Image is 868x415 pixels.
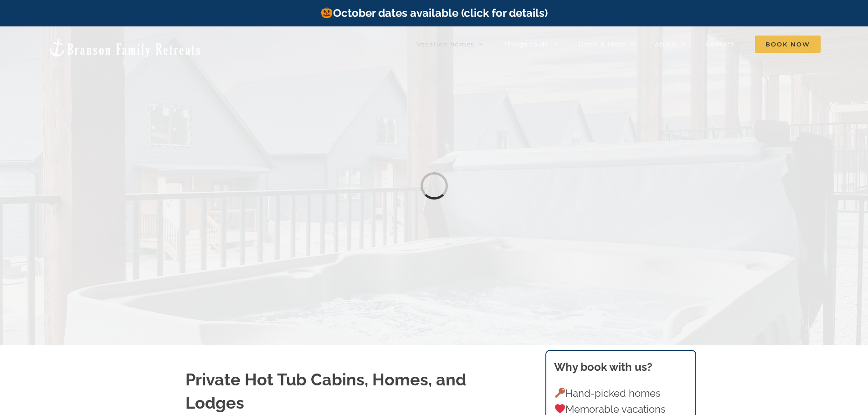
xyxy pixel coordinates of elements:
[655,41,677,47] span: About
[578,35,634,53] a: Deals & More
[706,41,734,47] span: Contact
[755,35,821,53] a: Book Now
[416,35,821,53] nav: Main Menu
[755,36,821,53] span: Book Now
[503,35,558,53] a: Things to do
[503,41,549,47] span: Things to do
[555,388,565,398] img: 🔑
[706,35,734,53] a: Contact
[578,41,626,47] span: Deals & More
[47,37,202,58] img: Branson Family Retreats Logo
[416,41,474,47] span: Vacation homes
[320,6,547,20] a: October dates available (click for details)
[655,35,685,53] a: About
[185,370,466,412] strong: Private Hot Tub Cabins, Homes, and Lodges
[554,359,687,375] h3: Why book with us?
[555,404,565,414] img: ❤️
[321,7,332,18] img: 🎃
[416,35,483,53] a: Vacation homes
